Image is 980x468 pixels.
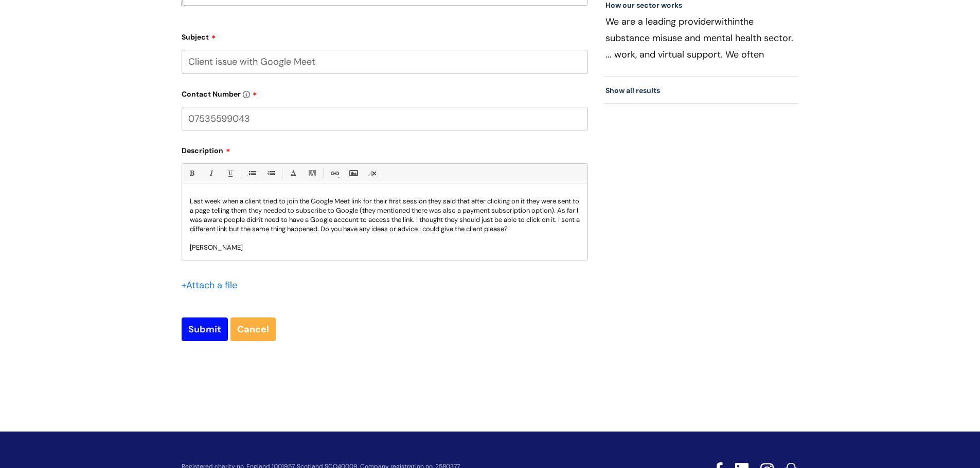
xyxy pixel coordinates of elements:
a: Remove formatting (Ctrl-\) [366,167,379,180]
label: Description [182,143,588,155]
p: We are a leading provider the substance misuse and mental health sector. ... work, and virtual su... [605,13,797,63]
label: Subject [182,29,588,42]
a: Show all results [605,86,660,95]
label: Contact Number [182,86,588,99]
p: [PERSON_NAME] [190,243,580,252]
a: 1. Ordered List (Ctrl-Shift-8) [264,167,277,180]
span: + [182,279,186,291]
input: Submit [182,317,228,341]
a: • Unordered List (Ctrl-Shift-7) [245,167,258,180]
a: Underline(Ctrl-U) [223,167,236,180]
a: Link [328,167,341,180]
a: Back Color [306,167,318,180]
a: How our sector works [605,1,682,10]
p: Last week when a client tried to join the Google Meet link for their first session they said that... [190,197,580,234]
a: Insert Image... [347,167,360,180]
a: Bold (Ctrl-B) [185,167,198,180]
div: Attach a file [182,277,243,293]
a: Italic (Ctrl-I) [204,167,217,180]
span: within [715,15,740,28]
a: Font Color [287,167,299,180]
a: Cancel [230,317,276,341]
img: info-icon.svg [243,91,250,98]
